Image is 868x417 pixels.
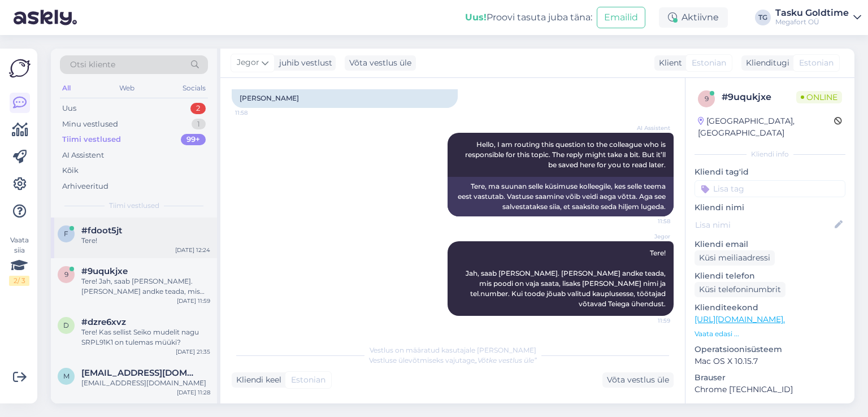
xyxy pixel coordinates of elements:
div: Proovi tasuta juba täna: [465,11,592,24]
input: Lisa tag [695,180,845,197]
div: # 9uqukjxe [722,90,796,104]
div: 99+ [181,134,206,145]
div: Tasku Goldtime [775,8,849,18]
span: Estonian [692,57,726,69]
span: Estonian [291,374,325,386]
span: f [64,229,68,238]
div: Tiimi vestlused [62,134,121,145]
p: Kliendi telefon [695,270,845,282]
span: Jegor [237,57,259,69]
div: juhib vestlust [275,57,332,69]
div: Kliendi info [695,149,845,159]
b: Uus! [465,12,487,23]
div: Klient [654,57,682,69]
a: Tasku GoldtimeMegafort OÜ [775,8,861,27]
div: Kõik [62,165,79,176]
div: Web [117,81,137,95]
div: [DATE] 11:59 [177,297,210,305]
div: [DATE] 12:24 [175,246,210,254]
div: Küsi telefoninumbrit [695,282,785,297]
div: AI Assistent [62,150,104,161]
span: Otsi kliente [70,59,115,71]
span: #fdoot5jt [81,225,122,236]
p: Vaata edasi ... [695,329,845,339]
span: Vestlus on määratud kasutajale [PERSON_NAME] [370,346,536,354]
a: [URL][DOMAIN_NAME]. [695,314,785,324]
div: Tere, ma suunan selle küsimuse kolleegile, kes selle teema eest vastutab. Vastuse saamine võib ve... [448,177,674,216]
p: Operatsioonisüsteem [695,344,845,355]
div: TG [755,10,771,25]
span: #9uqukjxe [81,266,128,276]
span: Tiimi vestlused [109,201,159,211]
div: Uus [62,103,76,114]
div: Socials [180,81,208,95]
p: Klienditeekond [695,302,845,314]
i: „Võtke vestlus üle” [475,356,537,364]
div: [EMAIL_ADDRESS][DOMAIN_NAME] [81,378,210,388]
div: Tere! Kas sellist Seiko mudelit nagu SRPL91K1 on tulemas müüki? [81,327,210,347]
div: Aktiivne [659,7,728,28]
div: [GEOGRAPHIC_DATA], [GEOGRAPHIC_DATA] [698,115,834,139]
span: AI Assistent [628,124,670,132]
div: Minu vestlused [62,119,118,130]
img: Askly Logo [9,58,31,79]
p: Chrome [TECHNICAL_ID] [695,384,845,396]
p: Mac OS X 10.15.7 [695,355,845,367]
span: Estonian [799,57,834,69]
p: Kliendi tag'id [695,166,845,178]
div: 1 [192,119,206,130]
div: Tere! [81,236,210,246]
span: 9 [64,270,68,279]
div: All [60,81,73,95]
span: 11:59 [628,316,670,325]
div: Küsi meiliaadressi [695,250,775,266]
div: Võta vestlus üle [345,55,416,71]
div: Kliendi keel [232,374,281,386]
span: 11:58 [628,217,670,225]
p: Kliendi email [695,238,845,250]
div: Arhiveeritud [62,181,108,192]
input: Lisa nimi [695,219,832,231]
p: Kliendi nimi [695,202,845,214]
div: 2 / 3 [9,276,29,286]
div: Megafort OÜ [775,18,849,27]
span: 11:58 [235,108,277,117]
div: Vaata siia [9,235,29,286]
div: Tere! Jah, saab [PERSON_NAME]. [PERSON_NAME] andke teada, mis poodi on vaja saata, lisaks [PERSON... [81,276,210,297]
span: d [63,321,69,329]
div: Klienditugi [741,57,789,69]
span: Vestluse ülevõtmiseks vajutage [369,356,537,364]
span: Hello, I am routing this question to the colleague who is responsible for this topic. The reply m... [465,140,667,169]
span: maris.allik@icloud.com [81,368,199,378]
div: 2 [190,103,206,114]
span: m [63,372,70,380]
div: Võta vestlus üle [602,372,674,388]
div: [DATE] 21:35 [176,347,210,356]
div: [DATE] 11:28 [177,388,210,397]
p: Brauser [695,372,845,384]
span: 9 [705,94,709,103]
span: #dzre6xvz [81,317,126,327]
span: Jegor [628,232,670,241]
button: Emailid [597,7,645,28]
span: Online [796,91,842,103]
